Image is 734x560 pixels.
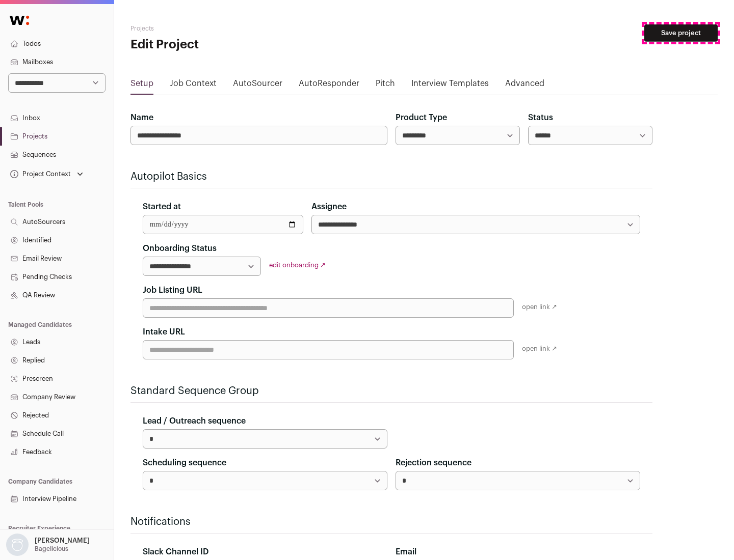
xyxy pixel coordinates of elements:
[8,170,71,178] div: Project Context
[130,37,326,53] h1: Edit Project
[143,242,217,255] label: Onboarding Status
[35,545,68,553] p: Bagelicious
[143,201,181,213] label: Started at
[170,77,217,94] a: Job Context
[299,77,359,94] a: AutoResponder
[143,457,226,469] label: Scheduling sequence
[644,24,718,42] button: Save project
[396,111,447,124] label: Product Type
[8,167,85,181] button: Open dropdown
[396,457,471,469] label: Rejection sequence
[130,77,153,94] a: Setup
[311,201,347,213] label: Assignee
[233,77,282,94] a: AutoSourcer
[130,111,153,124] label: Name
[130,515,652,529] h2: Notifications
[143,415,246,427] label: Lead / Outreach sequence
[143,326,185,338] label: Intake URL
[4,534,92,556] button: Open dropdown
[130,170,652,184] h2: Autopilot Basics
[528,111,553,124] label: Status
[35,537,90,545] p: [PERSON_NAME]
[505,77,544,94] a: Advanced
[376,77,395,94] a: Pitch
[269,262,326,268] a: edit onboarding ↗
[130,24,326,33] h2: Projects
[411,77,489,94] a: Interview Templates
[143,546,208,558] label: Slack Channel ID
[130,384,652,398] h2: Standard Sequence Group
[143,284,202,296] label: Job Listing URL
[4,10,35,31] img: Wellfound
[6,534,29,556] img: nopic.png
[396,546,640,558] div: Email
